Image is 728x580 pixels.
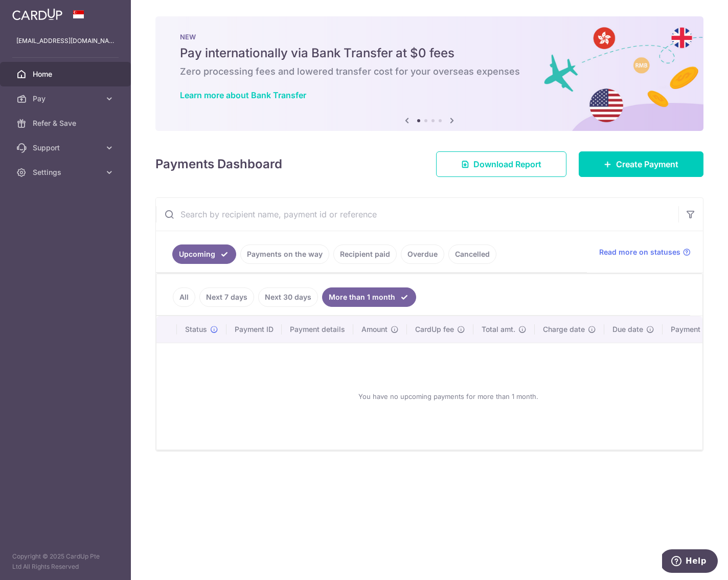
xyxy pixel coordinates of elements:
a: More than 1 month [322,287,416,307]
a: Overdue [401,244,444,264]
a: Create Payment [579,151,703,177]
th: Payment ID [226,316,282,343]
span: Home [33,69,100,79]
img: CardUp [12,8,62,20]
th: Payment details [282,316,353,343]
h5: Pay internationally via Bank Transfer at $0 fees [180,45,679,61]
h6: Zero processing fees and lowered transfer cost for your overseas expenses [180,65,679,78]
span: CardUp fee [415,324,454,334]
span: Status [185,324,207,334]
span: Create Payment [616,158,678,170]
p: [EMAIL_ADDRESS][DOMAIN_NAME] [16,36,115,46]
a: Next 7 days [199,287,254,307]
span: Download Report [473,158,541,170]
input: Search by recipient name, payment id or reference [156,198,678,231]
a: Download Report [436,151,566,177]
span: Read more on statuses [599,247,680,257]
p: NEW [180,33,679,41]
a: Read more on statuses [599,247,691,257]
h4: Payments Dashboard [155,155,282,173]
a: Learn more about Bank Transfer [180,90,306,100]
span: Pay [33,94,100,104]
a: Payments on the way [240,244,329,264]
span: Amount [361,324,388,334]
div: You have no upcoming payments for more than 1 month. [169,351,728,441]
a: Next 30 days [258,287,318,307]
span: Refer & Save [33,118,100,128]
a: Cancelled [448,244,496,264]
span: Settings [33,167,100,177]
a: All [173,287,195,307]
iframe: Opens a widget where you can find more information [662,549,718,575]
a: Upcoming [172,244,236,264]
span: Total amt. [482,324,515,334]
a: Recipient paid [333,244,397,264]
img: Bank transfer banner [155,16,703,131]
span: Charge date [543,324,585,334]
span: Due date [612,324,643,334]
span: Support [33,143,100,153]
